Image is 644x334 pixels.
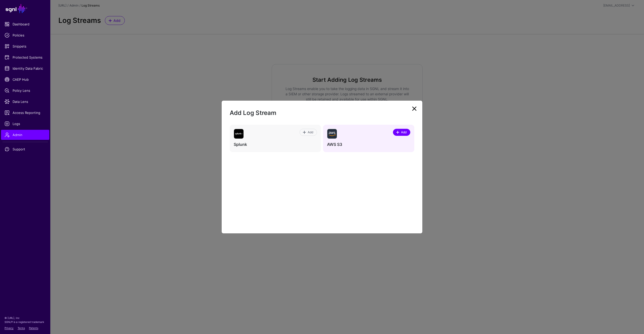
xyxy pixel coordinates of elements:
[300,129,317,136] a: Add
[327,129,337,139] img: svg+xml;base64,PHN2ZyB3aWR0aD0iNjQiIGhlaWdodD0iNjQiIHZpZXdCb3g9IjAgMCA2NCA2NCIgZmlsbD0ibm9uZSIgeG...
[307,130,314,135] span: Add
[400,130,407,135] span: Add
[234,142,317,147] h4: Splunk
[393,129,410,136] a: Add
[234,129,244,139] img: svg+xml;base64,PHN2ZyB3aWR0aD0iNjQiIGhlaWdodD0iNjQiIHZpZXdCb3g9IjAgMCA2NCA2NCIgZmlsbD0ibm9uZSIgeG...
[230,109,414,117] h2: Add Log Stream
[327,142,410,147] h4: AWS S3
